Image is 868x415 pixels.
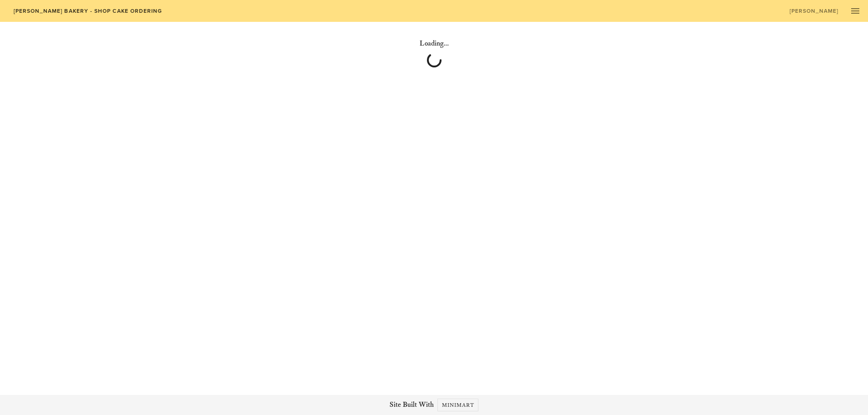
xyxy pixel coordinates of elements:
span: Minimart [442,402,475,409]
span: [PERSON_NAME] [789,8,839,14]
a: [PERSON_NAME] Bakery - Shop Cake Ordering [7,5,168,17]
h4: Loading... [44,38,824,49]
a: Minimart [437,399,479,411]
span: Site Built With [390,400,434,410]
a: [PERSON_NAME] [783,5,844,17]
span: [PERSON_NAME] Bakery - Shop Cake Ordering [13,8,162,14]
